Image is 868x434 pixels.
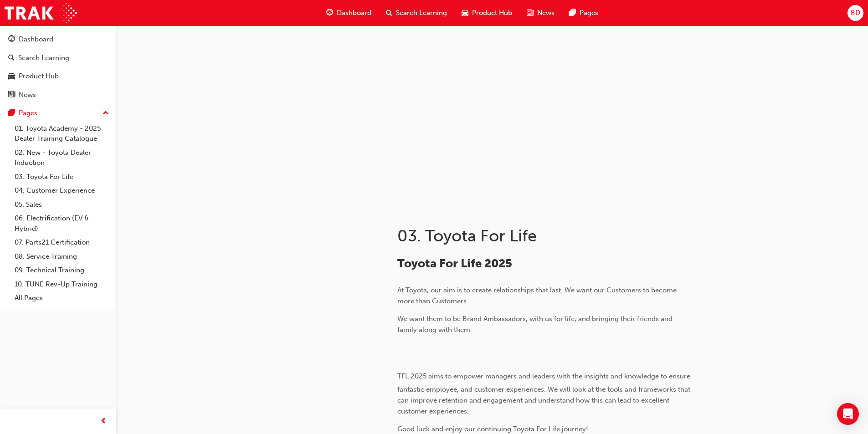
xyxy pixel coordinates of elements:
span: Good luck and enjoy our continuing Toyota For Life journey! [397,425,588,433]
span: search-icon [8,54,15,62]
div: Search Learning [18,53,69,63]
button: Pages [4,105,113,122]
span: car-icon [8,72,15,81]
span: guage-icon [326,7,333,19]
a: 03. Toyota For Life [11,170,113,184]
span: prev-icon [100,416,107,427]
span: We want them to be Brand Ambassadors, with us for life, and bringing their friends and family alo... [397,315,674,334]
a: guage-iconDashboard [319,4,379,22]
a: 08. Service Training [11,250,113,264]
span: news-icon [527,7,534,19]
a: Product Hub [4,68,113,85]
a: pages-iconPages [562,4,606,22]
a: All Pages [11,291,113,305]
a: News [4,87,113,103]
div: News [19,90,36,100]
span: Toyota For Life 2025 [397,256,512,271]
span: Dashboard [337,8,371,18]
button: BD [847,5,863,21]
a: Search Learning [4,50,113,66]
div: Pages [19,108,37,118]
a: search-iconSearch Learning [379,4,454,22]
h1: 03. Toyota For Life [397,226,696,246]
span: car-icon [462,7,468,19]
a: news-iconNews [519,4,562,22]
span: TFL 2025 aims to empower managers and leaders with the insights and knowledge to ensure fantastic... [397,372,692,415]
a: 01. Toyota Academy - 2025 Dealer Training Catalogue [11,122,113,146]
span: BD [851,8,860,18]
span: News [537,8,555,18]
div: Product Hub [19,71,59,82]
a: 06. Electrification (EV & Hybrid) [11,211,113,235]
span: Pages [580,8,598,18]
a: Dashboard [4,31,113,48]
span: pages-icon [8,109,15,117]
img: Trak [5,3,77,23]
a: car-iconProduct Hub [454,4,519,22]
a: 09. Technical Training [11,263,113,277]
span: At Toyota, our aim is to create relationships that last. We want our Customers to become more tha... [397,286,678,305]
div: Dashboard [19,34,53,45]
a: 07. Parts21 Certification [11,235,113,250]
span: Search Learning [396,8,447,18]
span: up-icon [103,107,109,119]
span: Product Hub [472,8,512,18]
span: news-icon [8,91,15,99]
span: pages-icon [569,7,576,19]
a: 10. TUNE Rev-Up Training [11,277,113,291]
span: guage-icon [8,36,15,44]
a: 04. Customer Experience [11,184,113,198]
span: search-icon [386,7,392,19]
a: 05. Sales [11,198,113,212]
a: 02. New - Toyota Dealer Induction [11,146,113,170]
div: Open Intercom Messenger [837,403,859,425]
button: DashboardSearch LearningProduct HubNews [4,29,113,105]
